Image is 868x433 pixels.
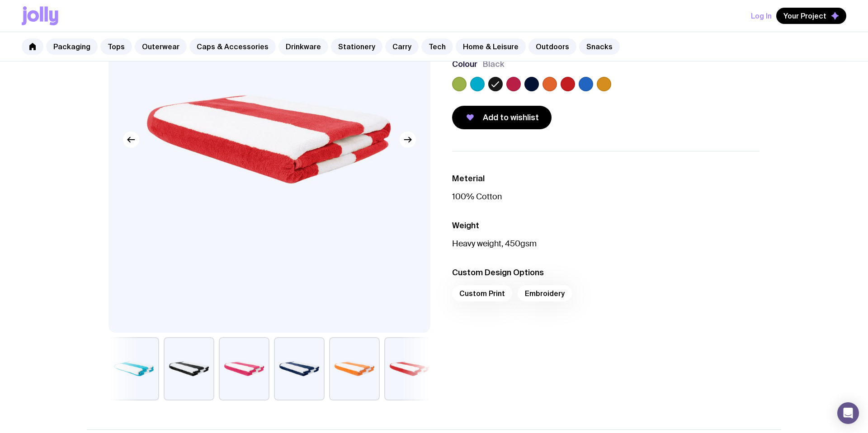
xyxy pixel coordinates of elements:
[776,8,846,24] button: Your Project
[579,38,620,55] a: Snacks
[100,38,132,55] a: Tops
[46,38,98,55] a: Packaging
[452,220,759,231] h3: Weight
[331,38,382,55] a: Stationery
[528,38,576,55] a: Outdoors
[452,191,759,202] p: 100% Cotton
[783,11,826,20] span: Your Project
[278,38,328,55] a: Drinkware
[837,402,859,424] div: Open Intercom Messenger
[452,173,759,184] h3: Meterial
[452,267,759,278] h3: Custom Design Options
[483,112,539,123] span: Add to wishlist
[452,238,759,249] p: Heavy weight, 450gsm
[483,59,505,70] span: Black
[421,38,453,55] a: Tech
[456,38,526,55] a: Home & Leisure
[452,59,477,70] h3: Colour
[189,38,276,55] a: Caps & Accessories
[385,38,419,55] a: Carry
[135,38,187,55] a: Outerwear
[452,106,552,129] button: Add to wishlist
[751,8,772,24] button: Log In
